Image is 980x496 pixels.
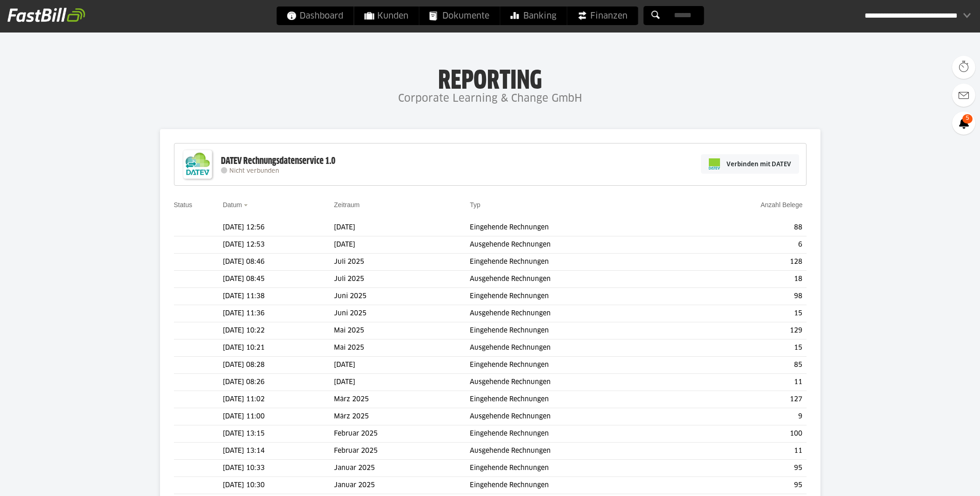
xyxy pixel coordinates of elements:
td: [DATE] [334,357,470,374]
td: Eingehende Rechnungen [470,322,685,339]
img: DATEV-Datenservice Logo [179,146,216,183]
a: Dokumente [419,7,500,25]
img: pi-datev-logo-farbig-24.svg [709,158,720,170]
a: Datum [223,201,242,209]
a: Typ [470,201,480,209]
td: 98 [685,288,806,305]
a: Kunden [354,7,419,25]
td: 129 [685,322,806,339]
td: Eingehende Rechnungen [470,425,685,443]
td: 100 [685,425,806,443]
td: 127 [685,391,806,408]
td: Eingehende Rechnungen [470,219,685,236]
td: Ausgehende Rechnungen [470,408,685,425]
td: Ausgehende Rechnungen [470,305,685,322]
td: Ausgehende Rechnungen [470,339,685,357]
td: Februar 2025 [334,443,470,460]
td: 95 [685,477,806,494]
td: Juni 2025 [334,305,470,322]
td: [DATE] 08:28 [223,357,334,374]
span: Dokumente [429,7,489,25]
td: [DATE] 11:36 [223,305,334,322]
td: Eingehende Rechnungen [470,391,685,408]
a: Status [174,201,193,209]
td: [DATE] 08:46 [223,254,334,271]
a: Banking [500,7,567,25]
td: Januar 2025 [334,460,470,477]
td: Ausgehende Rechnungen [470,443,685,460]
td: Ausgehende Rechnungen [470,271,685,288]
a: Finanzen [567,7,638,25]
td: März 2025 [334,408,470,425]
a: Dashboard [276,7,353,25]
td: [DATE] [334,236,470,254]
td: 11 [685,374,806,391]
td: Mai 2025 [334,339,470,357]
td: [DATE] 08:26 [223,374,334,391]
td: [DATE] 10:30 [223,477,334,494]
td: Juli 2025 [334,271,470,288]
td: Ausgehende Rechnungen [470,236,685,254]
a: Zeitraum [334,201,360,209]
img: sort_desc.gif [244,204,250,206]
span: Banking [510,7,556,25]
span: Nicht verbunden [229,168,279,174]
td: Juli 2025 [334,254,470,271]
td: 88 [685,219,806,236]
td: 11 [685,443,806,460]
td: März 2025 [334,391,470,408]
span: Verbinden mit DATEV [727,159,791,169]
td: [DATE] 13:14 [223,443,334,460]
td: [DATE] 12:53 [223,236,334,254]
td: 18 [685,271,806,288]
iframe: Öffnet ein Widget, in dem Sie weitere Informationen finden [908,468,971,491]
td: 85 [685,357,806,374]
td: [DATE] 08:45 [223,271,334,288]
td: Ausgehende Rechnungen [470,374,685,391]
a: Anzahl Belege [760,201,802,209]
td: [DATE] 11:02 [223,391,334,408]
td: 95 [685,460,806,477]
td: Eingehende Rechnungen [470,288,685,305]
td: 15 [685,339,806,357]
td: [DATE] 13:15 [223,425,334,443]
td: Mai 2025 [334,322,470,339]
td: Eingehende Rechnungen [470,254,685,271]
span: Kunden [364,7,408,25]
a: Verbinden mit DATEV [701,154,799,174]
td: Eingehende Rechnungen [470,460,685,477]
td: Februar 2025 [334,425,470,443]
td: [DATE] [334,219,470,236]
td: [DATE] 11:00 [223,408,334,425]
td: Eingehende Rechnungen [470,477,685,494]
td: Januar 2025 [334,477,470,494]
td: Eingehende Rechnungen [470,357,685,374]
td: [DATE] 12:56 [223,219,334,236]
td: Juni 2025 [334,288,470,305]
span: Dashboard [287,7,343,25]
td: [DATE] 11:38 [223,288,334,305]
td: [DATE] 10:21 [223,339,334,357]
img: fastbill_logo_white.png [7,7,85,22]
td: 9 [685,408,806,425]
a: 5 [952,111,975,135]
span: Finanzen [577,7,627,25]
div: DATEV Rechnungsdatenservice 1.0 [221,155,335,167]
td: [DATE] 10:33 [223,460,334,477]
td: 15 [685,305,806,322]
td: 128 [685,254,806,271]
h1: Reporting [93,65,887,90]
td: [DATE] [334,374,470,391]
td: [DATE] 10:22 [223,322,334,339]
span: 5 [962,114,973,124]
td: 6 [685,236,806,254]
